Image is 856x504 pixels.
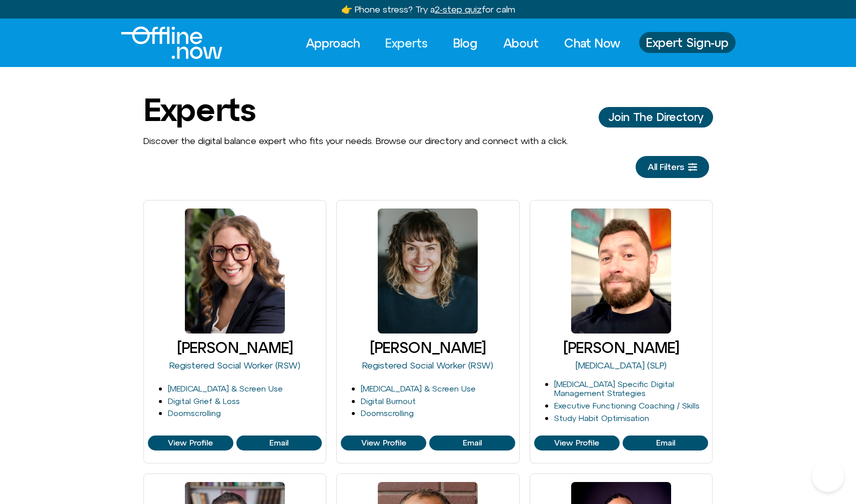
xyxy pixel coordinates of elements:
[121,26,205,59] div: Logo
[599,107,713,127] a: Join The Director
[143,92,255,127] h1: Experts
[554,379,674,398] a: [MEDICAL_DATA] Specific Digital Management Strategies
[121,26,222,59] img: Offline.Now logo in white. Text of the words offline.now with a line going through the "O"
[639,32,736,53] a: Expert Sign-up
[812,460,844,492] iframe: Botpress
[361,384,476,393] a: [MEDICAL_DATA] & Screen Use
[361,438,406,447] span: View Profile
[236,435,322,450] a: View Profile of Blair Wexler-Singer
[563,339,679,356] a: [PERSON_NAME]
[656,438,675,447] span: Email
[636,156,709,178] a: All Filters
[435,4,482,14] u: 2-step quiz
[648,162,684,172] span: All Filters
[168,438,213,447] span: View Profile
[168,408,221,417] a: Doomscrolling
[362,360,493,370] a: Registered Social Worker (RSW)
[376,32,437,54] a: Experts
[361,408,414,417] a: Doomscrolling
[297,32,369,54] a: Approach
[646,36,729,49] span: Expert Sign-up
[623,435,708,450] a: View Profile of Craig Selinger
[555,32,629,54] a: Chat Now
[341,4,515,14] a: 👉 Phone stress? Try a2-step quizfor calm
[370,339,486,356] a: [PERSON_NAME]
[361,396,416,405] a: Digital Burnout
[429,435,515,450] a: View Profile of Cleo Haber
[143,135,568,146] span: Discover the digital balance expert who fits your needs. Browse our directory and connect with a ...
[169,360,300,370] a: Registered Social Worker (RSW)
[297,32,629,54] nav: Menu
[554,438,599,447] span: View Profile
[534,435,620,450] a: View Profile of Craig Selinger
[576,360,667,370] a: [MEDICAL_DATA] (SLP)
[494,32,548,54] a: About
[177,339,293,356] a: [PERSON_NAME]
[341,435,426,450] a: View Profile of Cleo Haber
[148,435,233,450] a: View Profile of Blair Wexler-Singer
[269,438,288,447] span: Email
[168,384,283,393] a: [MEDICAL_DATA] & Screen Use
[463,438,482,447] span: Email
[554,401,700,410] a: Executive Functioning Coaching / Skills
[168,396,240,405] a: Digital Grief & Loss
[444,32,487,54] a: Blog
[554,413,649,422] a: Study Habit Optimisation
[609,111,703,123] span: Join The Directory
